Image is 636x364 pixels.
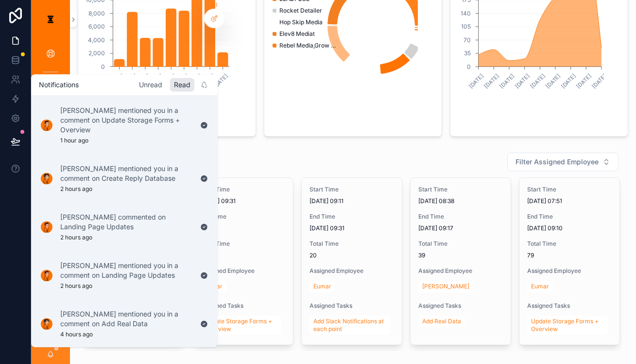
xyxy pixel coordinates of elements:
[201,316,281,335] a: Update Storage Forms + Overview
[483,72,500,90] text: [DATE]
[516,157,599,167] span: Filter Assigned Employee
[101,63,105,70] tspan: 0
[527,240,612,248] span: Total Time
[467,72,485,90] text: [DATE]
[313,283,331,290] span: Eumar
[418,252,503,259] span: 39
[313,317,386,333] span: Add Slack Notifications at each point
[60,234,92,241] p: 2 hours ago
[279,7,322,15] span: Rocket Detailer
[418,224,503,232] span: [DATE] 09:17
[41,269,52,281] img: Notification icon
[31,39,70,317] div: scrollable content
[41,173,52,184] img: Notification icon
[201,213,285,221] span: End Time
[60,164,192,183] p: [PERSON_NAME] mentioned you in a comment on Create Reply Database
[43,12,58,27] img: App logo
[418,281,473,292] a: [PERSON_NAME]
[212,72,229,90] text: [DATE]
[135,78,166,92] div: Unread
[88,36,105,44] tspan: 4,000
[531,283,549,290] span: Eumar
[201,267,285,275] span: Assigned Employee
[309,281,335,292] a: Eumar
[422,283,469,290] span: [PERSON_NAME]
[527,281,553,292] a: Eumar
[527,186,612,193] span: Start Time
[201,186,285,193] span: Start Time
[507,153,619,171] button: Select Button
[527,224,612,232] span: [DATE] 09:10
[544,72,562,90] text: [DATE]
[41,119,52,131] img: Notification icon
[527,213,612,221] span: End Time
[418,267,503,275] span: Assigned Employee
[309,224,394,232] span: [DATE] 09:31
[527,316,608,335] a: Update Storage Forms + Overview
[467,63,471,70] tspan: 0
[60,212,192,232] p: [PERSON_NAME] commented on Landing Page Updates
[201,240,285,248] span: Total Time
[527,267,612,275] span: Assigned Employee
[88,49,105,57] tspan: 2,000
[309,252,394,259] span: 20
[461,23,471,30] tspan: 105
[514,72,531,90] text: [DATE]
[170,78,194,92] div: Read
[41,318,52,330] img: Notification icon
[60,261,192,280] p: [PERSON_NAME] mentioned you in a comment on Landing Page Updates
[279,18,323,26] span: Hop Skip Media
[201,197,285,205] span: [DATE] 09:31
[309,302,394,310] span: Assigned Tasks
[205,317,277,333] span: Update Storage Forms + Overview
[60,185,92,193] p: 2 hours ago
[560,72,577,90] text: [DATE]
[88,10,105,17] tspan: 8,000
[309,267,394,275] span: Assigned Employee
[464,49,471,57] tspan: 35
[309,186,394,193] span: Start Time
[529,72,547,90] text: [DATE]
[498,72,516,90] text: [DATE]
[418,197,503,205] span: [DATE] 08:38
[418,240,503,248] span: Total Time
[418,316,465,327] a: Add Real Data
[201,302,285,310] span: Assigned Tasks
[531,317,604,333] span: Update Storage Forms + Overview
[422,317,461,325] span: Add Real Data
[527,197,612,205] span: [DATE] 07:51
[418,302,503,310] span: Assigned Tasks
[418,213,503,221] span: End Time
[309,240,394,248] span: Total Time
[309,197,394,205] span: [DATE] 09:11
[279,42,338,49] span: Rebel Media,Grow Localli,Hop Skip Media
[309,213,394,221] span: End Time
[527,302,612,310] span: Assigned Tasks
[590,72,608,90] text: [DATE]
[464,36,471,44] tspan: 70
[60,137,88,144] p: 1 hour ago
[60,309,192,329] p: [PERSON_NAME] mentioned you in a comment on Add Real Data
[527,252,612,259] span: 79
[39,80,79,90] h1: Notifications
[60,331,93,338] p: 4 hours ago
[279,30,315,38] span: Elev8 Mediat
[60,282,92,290] p: 2 hours ago
[575,72,593,90] text: [DATE]
[60,106,192,135] p: [PERSON_NAME] mentioned you in a comment on Update Storage Forms + Overview
[309,316,390,335] a: Add Slack Notifications at each point
[418,186,503,193] span: Start Time
[88,23,105,30] tspan: 6,000
[41,221,52,233] img: Notification icon
[461,10,471,17] tspan: 140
